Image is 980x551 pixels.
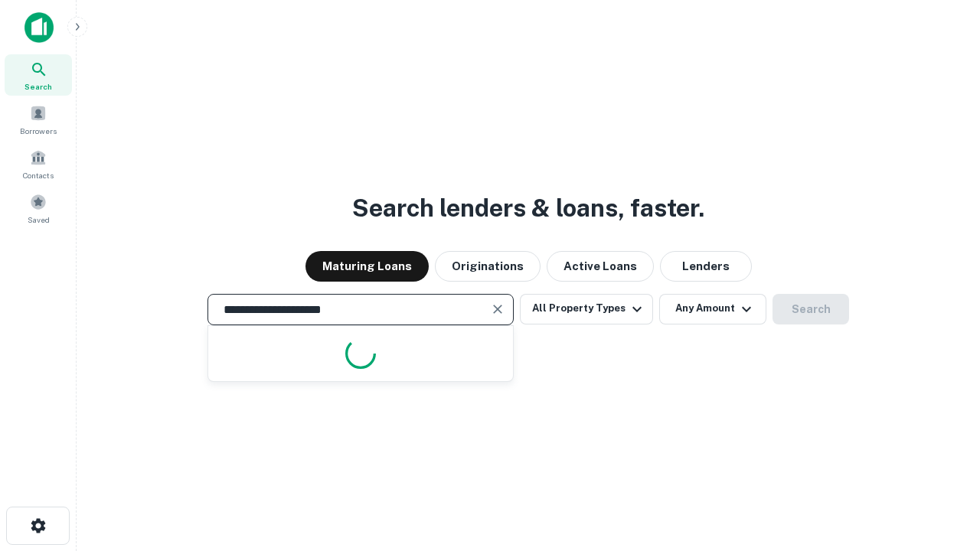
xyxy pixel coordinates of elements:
[352,190,704,227] h3: Search lenders & loans, faster.
[547,251,654,282] button: Active Loans
[24,12,54,43] img: capitalize-icon.png
[659,294,766,324] button: Any Amount
[5,187,72,229] a: Saved
[20,125,57,137] span: Borrowers
[5,54,72,96] a: Search
[660,251,752,282] button: Lenders
[520,294,653,324] button: All Property Types
[28,214,50,226] span: Saved
[23,169,54,181] span: Contacts
[24,80,52,93] span: Search
[903,429,980,502] iframe: Chat Widget
[305,251,429,282] button: Maturing Loans
[487,298,508,320] button: Clear
[5,143,72,184] a: Contacts
[5,99,72,140] a: Borrowers
[435,251,541,282] button: Originations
